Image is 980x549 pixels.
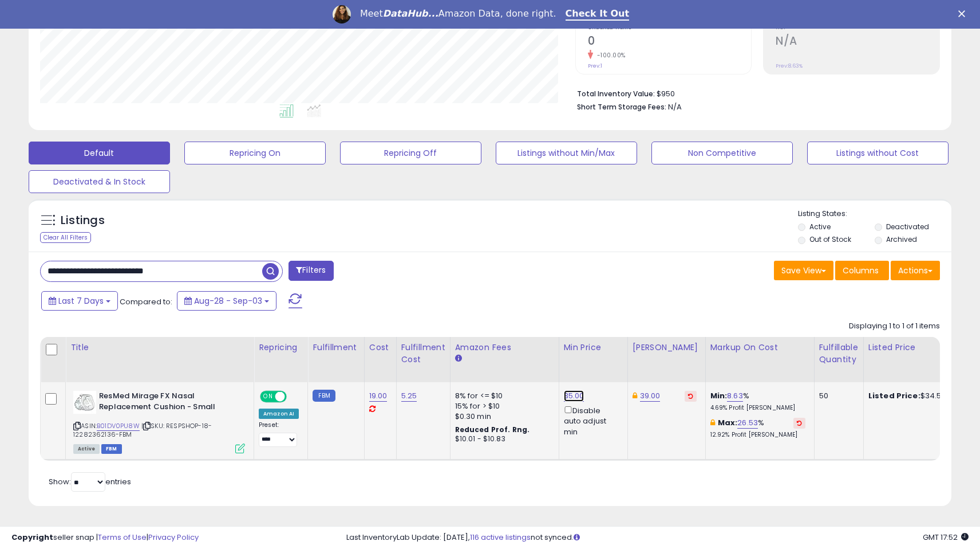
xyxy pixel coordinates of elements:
small: FBM [313,390,335,402]
b: Short Term Storage Fees: [577,102,666,112]
small: Amazon Fees. [455,354,462,364]
b: Min: [710,390,728,401]
button: Non Competitive [651,142,793,164]
button: Actions [891,261,940,280]
label: Active [809,222,831,232]
button: Filters [289,261,333,281]
label: Archived [886,234,917,244]
div: Fulfillment [313,342,359,354]
div: Clear All Filters [40,232,91,243]
h2: 0 [588,34,752,50]
a: 8.63 [727,390,743,402]
div: Cost [369,342,392,354]
span: ROI [776,25,939,31]
span: Show: entries [49,476,131,487]
div: Meet Amazon Data, done right. [360,8,556,19]
span: Aug-28 - Sep-03 [194,295,262,307]
img: 31Mf6yZwfXL._SL40_.jpg [73,391,96,414]
div: % [710,391,805,412]
label: Deactivated [886,222,929,232]
div: Disable auto adjust min [564,404,619,437]
button: Listings without Cost [807,142,949,164]
div: Title [70,342,249,354]
a: 19.00 [369,390,388,402]
div: % [710,418,805,439]
p: 4.69% Profit [PERSON_NAME] [710,404,805,412]
button: Columns [835,261,889,280]
div: Preset: [259,421,299,447]
span: ON [261,392,275,402]
p: Listing States: [798,209,951,219]
div: Markup on Cost [710,342,809,354]
div: $34.51 [868,391,963,401]
strong: Copyright [11,532,53,543]
div: $10.01 - $10.83 [455,434,550,444]
p: 12.92% Profit [PERSON_NAME] [710,431,805,439]
div: Repricing [259,342,303,354]
div: ASIN: [73,391,245,452]
span: | SKU: RESPSHOP-18-12282362136-FBM [73,421,212,438]
button: Deactivated & In Stock [29,170,170,193]
button: Save View [774,261,833,280]
a: Privacy Policy [148,532,199,543]
div: Displaying 1 to 1 of 1 items [849,321,940,332]
a: 39.00 [640,390,661,402]
span: Ordered Items [588,25,752,31]
a: 5.25 [401,390,417,402]
button: Last 7 Days [41,291,118,311]
b: Max: [718,417,738,428]
div: Close [958,10,970,17]
button: Listings without Min/Max [496,142,637,164]
div: seller snap | | [11,532,199,543]
span: Compared to: [120,296,172,307]
div: Amazon Fees [455,342,554,354]
a: Check It Out [566,8,630,21]
button: Repricing On [184,142,326,164]
div: 50 [819,391,855,401]
li: $950 [577,86,932,100]
div: Min Price [564,342,623,354]
a: 116 active listings [470,532,531,543]
h5: Listings [61,213,105,229]
a: 35.00 [564,390,584,402]
span: Columns [843,265,879,276]
div: [PERSON_NAME] [633,342,701,354]
i: DataHub... [383,8,438,19]
span: All listings currently available for purchase on Amazon [73,444,100,454]
span: FBM [101,444,122,454]
div: 8% for <= $10 [455,391,550,401]
div: $0.30 min [455,411,550,422]
h2: N/A [776,34,939,50]
div: Amazon AI [259,409,299,419]
span: 2025-09-11 17:52 GMT [923,532,969,543]
b: Reduced Prof. Rng. [455,425,530,434]
div: 15% for > $10 [455,401,550,411]
a: 26.53 [737,417,758,429]
small: Prev: 8.63% [776,62,803,69]
small: Prev: 1 [588,62,602,69]
img: Profile image for Georgie [333,5,351,23]
b: Listed Price: [868,390,920,401]
b: ResMed Mirage FX Nasal Replacement Cushion - Small [99,391,238,415]
label: Out of Stock [809,234,851,244]
div: Fulfillment Cost [401,342,445,366]
th: The percentage added to the cost of goods (COGS) that forms the calculator for Min & Max prices. [705,337,814,382]
span: Last 7 Days [58,295,104,307]
div: Listed Price [868,342,967,354]
button: Default [29,142,170,164]
div: Last InventoryLab Update: [DATE], not synced. [346,532,969,543]
small: -100.00% [593,51,626,60]
button: Aug-28 - Sep-03 [177,291,276,311]
a: Terms of Use [98,532,147,543]
a: B01DV0PU8W [97,421,140,431]
div: Fulfillable Quantity [819,342,859,366]
span: N/A [668,101,682,112]
span: OFF [285,392,303,402]
button: Repricing Off [340,142,481,164]
b: Total Inventory Value: [577,89,655,99]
